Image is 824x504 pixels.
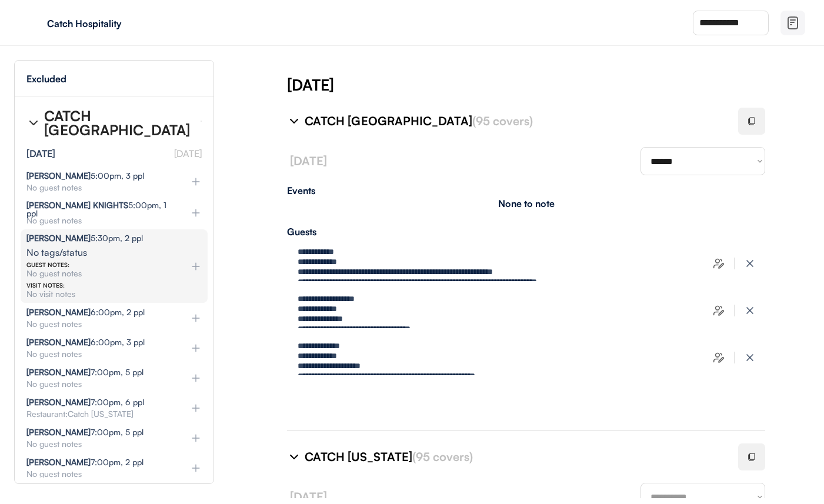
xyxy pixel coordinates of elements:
img: users-edit.svg [713,258,725,269]
div: No guest notes [26,269,171,278]
div: No guest notes [26,470,171,478]
font: [DATE] [174,148,202,159]
strong: [PERSON_NAME] KNIGHTS [26,200,128,210]
div: None to note [498,199,555,208]
img: chevron-right%20%281%29.svg [26,116,41,130]
img: plus%20%281%29.svg [190,312,202,324]
img: plus%20%281%29.svg [190,207,202,219]
div: Excluded [26,74,66,84]
div: No tags/status [26,248,87,257]
img: chevron-right%20%281%29.svg [287,114,301,128]
strong: [PERSON_NAME] [26,307,91,317]
img: plus%20%281%29.svg [190,402,202,414]
strong: [PERSON_NAME] [26,233,91,243]
img: x-close%20%283%29.svg [744,258,756,269]
div: No guest notes [26,350,171,358]
img: plus%20%281%29.svg [190,176,202,188]
div: CATCH [GEOGRAPHIC_DATA] [305,113,724,129]
div: Guests [287,227,765,236]
div: Events [287,186,765,195]
div: CATCH [GEOGRAPHIC_DATA] [44,109,191,137]
img: x-close%20%283%29.svg [744,305,756,316]
strong: [PERSON_NAME] [26,427,91,437]
img: x-close%20%283%29.svg [744,352,756,363]
div: 5:30pm, 2 ppl [26,234,143,242]
img: plus%20%281%29.svg [190,462,202,474]
img: plus%20%281%29.svg [190,342,202,354]
font: [DATE] [290,489,327,504]
div: 5:00pm, 1 ppl [26,201,169,218]
div: 7:00pm, 5 ppl [26,368,144,376]
div: Restaurant:Catch [US_STATE] [26,410,171,418]
img: plus%20%281%29.svg [190,432,202,444]
img: users-edit.svg [713,305,725,316]
font: (95 covers) [472,114,533,128]
div: 6:00pm, 3 ppl [26,338,145,346]
img: plus%20%281%29.svg [190,372,202,384]
img: yH5BAEAAAAALAAAAAABAAEAAAIBRAA7 [24,14,42,32]
strong: [PERSON_NAME] [26,337,91,347]
div: CATCH [US_STATE] [305,449,724,465]
div: VISIT NOTES: [26,282,171,288]
div: No guest notes [26,216,171,225]
font: [DATE] [290,153,327,168]
div: Catch Hospitality [47,19,195,28]
div: 7:00pm, 5 ppl [26,428,144,436]
div: No guest notes [26,183,171,192]
div: 6:00pm, 2 ppl [26,308,145,316]
div: No guest notes [26,440,171,448]
strong: [PERSON_NAME] [26,397,91,407]
strong: [PERSON_NAME] [26,171,91,181]
div: 5:00pm, 3 ppl [26,172,144,180]
div: [DATE] [287,74,824,95]
div: [DATE] [26,149,55,158]
img: users-edit.svg [713,352,725,363]
div: No guest notes [26,380,171,388]
div: 7:00pm, 2 ppl [26,458,144,466]
img: plus%20%281%29.svg [190,261,202,272]
img: chevron-right%20%281%29.svg [287,450,301,464]
img: file-02.svg [786,16,800,30]
div: No guest notes [26,320,171,328]
strong: [PERSON_NAME] [26,457,91,467]
font: (95 covers) [412,449,473,464]
div: GUEST NOTES: [26,262,171,268]
div: No visit notes [26,290,171,298]
strong: [PERSON_NAME] [26,367,91,377]
div: 7:00pm, 6 ppl [26,398,144,406]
